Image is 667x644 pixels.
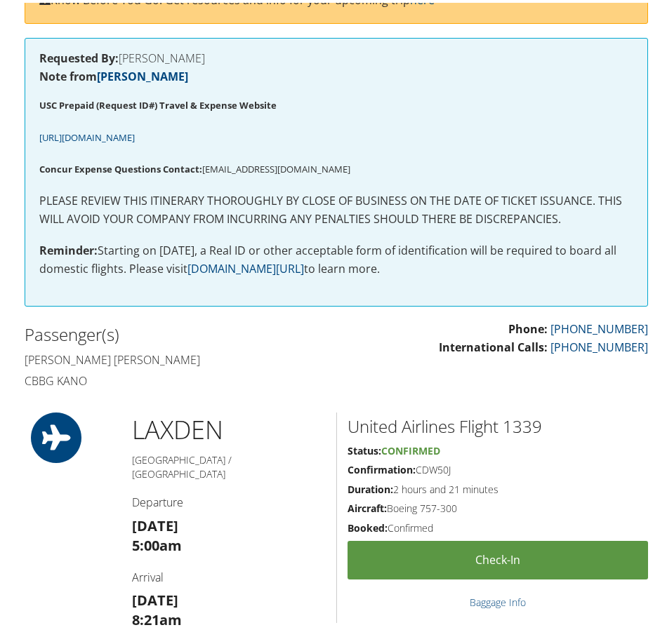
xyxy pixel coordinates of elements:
[348,460,648,474] h5: CDW50J
[348,480,393,493] strong: Duration:
[25,349,326,365] h4: [PERSON_NAME] [PERSON_NAME]
[25,320,326,344] h2: Passenger(s)
[132,514,178,532] strong: [DATE]
[348,441,381,455] strong: Status:
[439,337,548,352] strong: International Calls:
[348,412,648,436] h2: United Airlines Flight 1339
[132,567,326,582] h4: Arrival
[25,370,326,386] h4: Cbbg Kano
[470,593,526,606] a: Baggage Info
[39,126,135,142] a: [URL][DOMAIN_NAME]
[550,318,648,334] a: [PHONE_NUMBER]
[39,128,135,141] span: [URL][DOMAIN_NAME]
[39,240,98,255] strong: Reminder:
[132,492,326,507] h4: Departure
[132,608,182,626] strong: 8:21am
[132,533,182,552] strong: 5:00am
[39,160,350,173] span: [EMAIL_ADDRESS][DOMAIN_NAME]
[39,160,202,173] strong: Concur Expense Questions Contact:
[348,518,648,532] h5: Confirmed
[508,318,548,334] strong: Phone:
[348,538,648,577] a: Check-in
[348,499,387,512] strong: Aircraft:
[132,588,178,607] strong: [DATE]
[550,337,648,352] a: [PHONE_NUMBER]
[39,50,633,61] h4: [PERSON_NAME]
[39,48,119,63] strong: Requested By:
[348,480,648,494] h5: 2 hours and 21 minutes
[132,410,326,445] h1: LAX DEN
[348,460,416,474] strong: Confirmation:
[187,258,304,274] a: [DOMAIN_NAME][URL]
[39,66,188,81] strong: Note from
[39,96,277,109] strong: USC Prepaid (Request ID#) Travel & Expense Website
[348,518,388,532] strong: Booked:
[97,66,188,81] a: [PERSON_NAME]
[39,239,633,275] p: Starting on [DATE], a Real ID or other acceptable form of identification will be required to boar...
[348,499,648,513] h5: Boeing 757-300
[132,450,326,478] h5: [GEOGRAPHIC_DATA] / [GEOGRAPHIC_DATA]
[39,189,633,225] p: PLEASE REVIEW THIS ITINERARY THOROUGHLY BY CLOSE OF BUSINESS ON THE DATE OF TICKET ISSUANCE. THIS...
[381,441,440,455] span: Confirmed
